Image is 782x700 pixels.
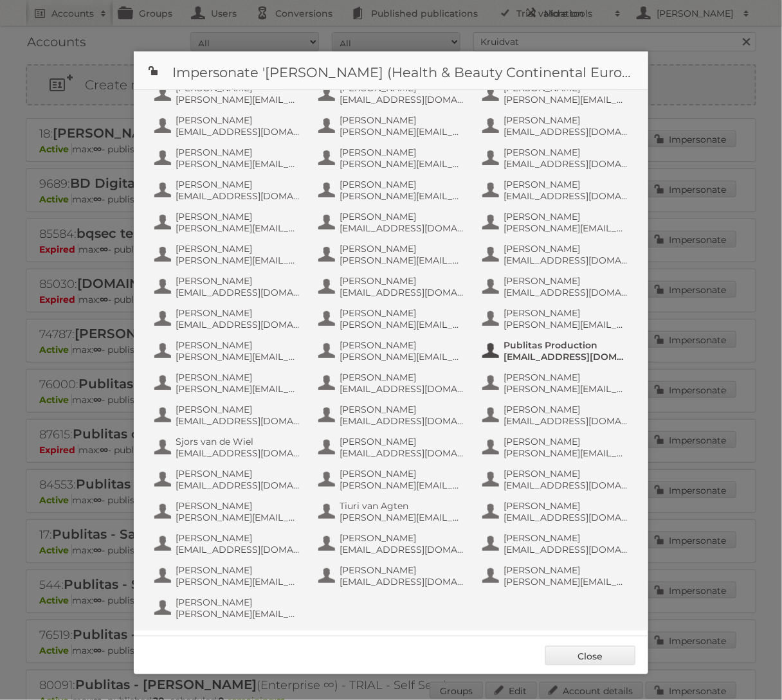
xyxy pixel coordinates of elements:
button: [PERSON_NAME] [EMAIL_ADDRESS][DOMAIN_NAME] [481,274,632,300]
span: [PERSON_NAME] [340,114,464,126]
span: Publitas Production [504,339,628,351]
span: [PERSON_NAME][EMAIL_ADDRESS][DOMAIN_NAME] [176,383,300,395]
button: [PERSON_NAME] [EMAIL_ADDRESS][DOMAIN_NAME] [317,531,468,557]
span: [EMAIL_ADDRESS][DOMAIN_NAME] [504,351,628,363]
span: [PERSON_NAME] [340,179,464,190]
button: [PERSON_NAME] [PERSON_NAME][EMAIL_ADDRESS][DOMAIN_NAME] [481,210,632,235]
span: [EMAIL_ADDRESS][DOMAIN_NAME] [340,383,464,395]
button: [PERSON_NAME] [EMAIL_ADDRESS][DOMAIN_NAME] [481,177,632,203]
button: [PERSON_NAME] [EMAIL_ADDRESS][DOMAIN_NAME] [481,499,632,525]
button: [PERSON_NAME] [EMAIL_ADDRESS][DOMAIN_NAME] [317,81,468,107]
button: [PERSON_NAME] [EMAIL_ADDRESS][DOMAIN_NAME] [481,113,632,139]
span: [EMAIL_ADDRESS][DOMAIN_NAME] [340,415,464,427]
span: [EMAIL_ADDRESS][DOMAIN_NAME] [504,415,628,427]
span: [PERSON_NAME][EMAIL_ADDRESS][DOMAIN_NAME] [176,576,300,588]
span: [PERSON_NAME] [504,275,628,287]
span: [PERSON_NAME] [504,211,628,222]
span: [PERSON_NAME] [340,211,464,222]
button: [PERSON_NAME] [EMAIL_ADDRESS][DOMAIN_NAME] [481,531,632,557]
span: [PERSON_NAME] [504,307,628,319]
span: [EMAIL_ADDRESS][DOMAIN_NAME] [340,94,464,105]
span: [PERSON_NAME][EMAIL_ADDRESS][DOMAIN_NAME] [504,383,628,395]
button: [PERSON_NAME] [EMAIL_ADDRESS][DOMAIN_NAME] [317,435,468,460]
span: [PERSON_NAME][EMAIL_ADDRESS][DOMAIN_NAME] [340,319,464,330]
span: [PERSON_NAME] [504,564,628,576]
button: [PERSON_NAME] [PERSON_NAME][EMAIL_ADDRESS][DOMAIN_NAME] [317,145,468,171]
span: [EMAIL_ADDRESS][DOMAIN_NAME] [176,480,300,491]
span: [PERSON_NAME][EMAIL_ADDRESS][DOMAIN_NAME] [504,94,628,105]
button: [PERSON_NAME] [PERSON_NAME][EMAIL_ADDRESS][DOMAIN_NAME] [153,370,304,396]
button: [PERSON_NAME] [PERSON_NAME][EMAIL_ADDRESS][DOMAIN_NAME] [153,210,304,235]
button: [PERSON_NAME] [EMAIL_ADDRESS][DOMAIN_NAME] [481,402,632,428]
span: [EMAIL_ADDRESS][DOMAIN_NAME] [340,222,464,234]
span: [PERSON_NAME] [340,307,464,319]
span: [EMAIL_ADDRESS][DOMAIN_NAME] [176,126,300,138]
span: [EMAIL_ADDRESS][DOMAIN_NAME] [504,158,628,170]
span: [PERSON_NAME][EMAIL_ADDRESS][DOMAIN_NAME] [340,512,464,523]
span: [PERSON_NAME] [504,114,628,126]
span: [PERSON_NAME][EMAIL_ADDRESS][DOMAIN_NAME] [340,190,464,202]
button: [PERSON_NAME] [PERSON_NAME][EMAIL_ADDRESS][DOMAIN_NAME] [153,145,304,171]
button: [PERSON_NAME] [EMAIL_ADDRESS][DOMAIN_NAME] [153,113,304,139]
button: [PERSON_NAME] [EMAIL_ADDRESS][DOMAIN_NAME] [481,242,632,267]
span: [PERSON_NAME] [176,211,300,222]
span: [PERSON_NAME][EMAIL_ADDRESS][DOMAIN_NAME] [176,222,300,234]
span: [PERSON_NAME] [504,500,628,512]
button: [PERSON_NAME] [PERSON_NAME][EMAIL_ADDRESS][DOMAIN_NAME] [481,563,632,589]
span: [EMAIL_ADDRESS][DOMAIN_NAME] [340,287,464,298]
button: [PERSON_NAME] [EMAIL_ADDRESS][DOMAIN_NAME] [317,563,468,589]
span: [PERSON_NAME] [340,147,464,158]
button: [PERSON_NAME] [EMAIL_ADDRESS][DOMAIN_NAME] [317,274,468,300]
span: [EMAIL_ADDRESS][DOMAIN_NAME] [340,447,464,459]
span: [PERSON_NAME] [340,372,464,383]
span: [EMAIL_ADDRESS][DOMAIN_NAME] [504,255,628,266]
span: [PERSON_NAME] [340,436,464,447]
span: [PERSON_NAME] [504,532,628,544]
span: [EMAIL_ADDRESS][DOMAIN_NAME] [504,480,628,491]
span: [PERSON_NAME] [176,179,300,190]
span: [PERSON_NAME] [504,243,628,255]
span: [PERSON_NAME] [504,147,628,158]
span: [PERSON_NAME] [340,468,464,480]
button: [PERSON_NAME] [PERSON_NAME][EMAIL_ADDRESS][DOMAIN_NAME] [153,242,304,267]
span: [PERSON_NAME][EMAIL_ADDRESS][DOMAIN_NAME] [504,319,628,330]
button: [PERSON_NAME] [EMAIL_ADDRESS][DOMAIN_NAME] [481,145,632,171]
span: [EMAIL_ADDRESS][DOMAIN_NAME] [340,544,464,555]
span: [PERSON_NAME][EMAIL_ADDRESS][DOMAIN_NAME] [176,512,300,523]
span: [PERSON_NAME][EMAIL_ADDRESS][DOMAIN_NAME] [176,158,300,170]
button: [PERSON_NAME] [PERSON_NAME][EMAIL_ADDRESS][DOMAIN_NAME] [153,81,304,107]
span: [PERSON_NAME] [340,243,464,255]
button: [PERSON_NAME] [EMAIL_ADDRESS][DOMAIN_NAME] [481,467,632,492]
span: [PERSON_NAME] [340,404,464,415]
span: [EMAIL_ADDRESS][DOMAIN_NAME] [176,415,300,427]
span: [PERSON_NAME] [176,147,300,158]
button: [PERSON_NAME] [EMAIL_ADDRESS][DOMAIN_NAME] [317,370,468,396]
button: [PERSON_NAME] [PERSON_NAME][EMAIL_ADDRESS][DOMAIN_NAME] [153,499,304,525]
button: [PERSON_NAME] [EMAIL_ADDRESS][DOMAIN_NAME] [153,306,304,332]
button: [PERSON_NAME] [PERSON_NAME][EMAIL_ADDRESS][DOMAIN_NAME] [153,338,304,364]
span: [PERSON_NAME] [340,564,464,576]
button: [PERSON_NAME] [EMAIL_ADDRESS][DOMAIN_NAME] [317,210,468,235]
span: [PERSON_NAME][EMAIL_ADDRESS][DOMAIN_NAME] [504,222,628,234]
button: [PERSON_NAME] [EMAIL_ADDRESS][DOMAIN_NAME] [153,467,304,492]
span: [PERSON_NAME] [176,532,300,544]
span: [EMAIL_ADDRESS][DOMAIN_NAME] [176,190,300,202]
span: [EMAIL_ADDRESS][DOMAIN_NAME] [504,190,628,202]
span: [PERSON_NAME][EMAIL_ADDRESS][DOMAIN_NAME] [340,351,464,363]
span: [PERSON_NAME][EMAIL_ADDRESS][DOMAIN_NAME] [504,576,628,588]
button: [PERSON_NAME] [PERSON_NAME][EMAIL_ADDRESS][DOMAIN_NAME] [317,242,468,267]
button: [PERSON_NAME] [EMAIL_ADDRESS][DOMAIN_NAME] [317,402,468,428]
button: [PERSON_NAME] [PERSON_NAME][EMAIL_ADDRESS][DOMAIN_NAME] [317,467,468,492]
button: [PERSON_NAME] [PERSON_NAME][EMAIL_ADDRESS][DOMAIN_NAME] [153,563,304,589]
span: [EMAIL_ADDRESS][DOMAIN_NAME] [176,287,300,298]
button: [PERSON_NAME] [PERSON_NAME][EMAIL_ADDRESS][DOMAIN_NAME] [317,177,468,203]
span: [EMAIL_ADDRESS][DOMAIN_NAME] [504,287,628,298]
span: [PERSON_NAME] [176,243,300,255]
span: [PERSON_NAME][EMAIL_ADDRESS][DOMAIN_NAME] [504,447,628,459]
span: [PERSON_NAME][EMAIL_ADDRESS][DOMAIN_NAME] [340,480,464,491]
span: [PERSON_NAME] [340,532,464,544]
button: [PERSON_NAME] [PERSON_NAME][EMAIL_ADDRESS][DOMAIN_NAME] [153,595,304,621]
button: Publitas Production [EMAIL_ADDRESS][DOMAIN_NAME] [481,338,632,364]
span: [PERSON_NAME] [340,275,464,287]
button: [PERSON_NAME] [PERSON_NAME][EMAIL_ADDRESS][DOMAIN_NAME] [317,113,468,139]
